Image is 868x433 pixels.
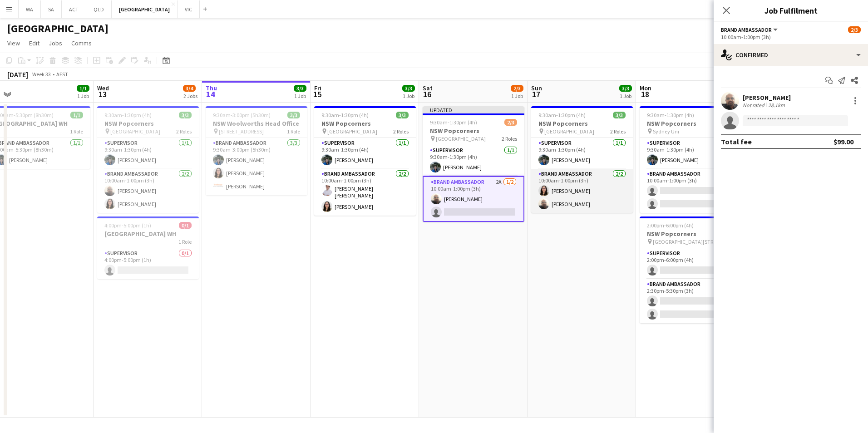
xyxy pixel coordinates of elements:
[396,112,409,118] span: 3/3
[423,176,524,222] app-card-role: Brand Ambassador2A1/210:00am-1:00pm (3h)[PERSON_NAME]
[70,112,83,118] span: 1/1
[423,84,433,92] span: Sat
[531,169,633,213] app-card-role: Brand Ambassador2/210:00am-1:00pm (3h)[PERSON_NAME][PERSON_NAME]
[294,93,306,99] div: 1 Job
[104,222,151,229] span: 4:00pm-5:00pm (1h)
[19,0,41,18] button: WA
[511,93,523,99] div: 1 Job
[714,44,868,66] div: Confirmed
[640,84,651,92] span: Mon
[721,137,752,146] div: Total fee
[531,119,633,128] h3: NSW Popcorners
[287,128,300,135] span: 1 Role
[833,137,853,146] div: $99.00
[721,26,779,33] button: Brand Ambassador
[638,89,651,99] span: 18
[766,102,787,108] div: 28.1km
[7,22,108,35] h1: [GEOGRAPHIC_DATA]
[287,112,300,118] span: 3/3
[77,93,89,99] div: 1 Job
[613,112,626,118] span: 3/3
[531,138,633,169] app-card-role: Supervisor1/19:30am-1:30pm (4h)[PERSON_NAME]
[213,112,271,118] span: 9:30am-3:00pm (5h30m)
[436,135,486,142] span: [GEOGRAPHIC_DATA]
[721,26,772,33] span: Brand Ambassador
[640,216,741,323] app-job-card: 2:00pm-6:00pm (4h)0/3NSW Popcorners [GEOGRAPHIC_DATA][STREET_ADDRESS][GEOGRAPHIC_DATA]2 RolesSupe...
[219,128,264,135] span: [STREET_ADDRESS]
[62,0,86,18] button: ACT
[30,71,53,78] span: Week 33
[848,26,861,33] span: 2/3
[97,138,199,169] app-card-role: Supervisor1/19:30am-1:30pm (4h)[PERSON_NAME]
[640,230,741,238] h3: NSW Popcorners
[721,34,861,40] div: 10:00am-1:00pm (3h)
[178,238,192,245] span: 1 Role
[7,70,28,79] div: [DATE]
[544,128,594,135] span: [GEOGRAPHIC_DATA]
[531,84,542,92] span: Sun
[327,128,377,135] span: [GEOGRAPHIC_DATA]
[402,85,415,92] span: 3/3
[423,145,524,176] app-card-role: Supervisor1/19:30am-1:30pm (4h)[PERSON_NAME]
[653,128,679,135] span: Sydney Uni
[511,85,523,92] span: 2/3
[97,119,199,128] h3: NSW Popcorners
[743,102,766,108] div: Not rated
[86,0,112,18] button: QLD
[610,128,626,135] span: 2 Roles
[97,216,199,279] app-job-card: 4:00pm-5:00pm (1h)0/1[GEOGRAPHIC_DATA] WH1 RoleSupervisor0/14:00pm-5:00pm (1h)
[4,37,24,49] a: View
[423,106,524,222] div: Updated9:30am-1:30pm (4h)2/3NSW Popcorners [GEOGRAPHIC_DATA]2 RolesSupervisor1/19:30am-1:30pm (4h...
[179,112,192,118] span: 3/3
[531,106,633,213] app-job-card: 9:30am-1:30pm (4h)3/3NSW Popcorners [GEOGRAPHIC_DATA]2 RolesSupervisor1/19:30am-1:30pm (4h)[PERSO...
[314,138,416,169] app-card-role: Supervisor1/19:30am-1:30pm (4h)[PERSON_NAME]
[97,106,199,213] app-job-card: 9:30am-1:30pm (4h)3/3NSW Popcorners [GEOGRAPHIC_DATA]2 RolesSupervisor1/19:30am-1:30pm (4h)[PERSO...
[653,238,719,245] span: [GEOGRAPHIC_DATA][STREET_ADDRESS][GEOGRAPHIC_DATA]
[393,128,409,135] span: 2 Roles
[504,119,517,126] span: 2/3
[29,39,39,47] span: Edit
[640,138,741,169] app-card-role: Supervisor1/19:30am-1:30pm (4h)[PERSON_NAME]
[97,230,199,238] h3: [GEOGRAPHIC_DATA] WH
[96,89,109,99] span: 13
[314,169,416,216] app-card-role: Brand Ambassador2/210:00am-1:00pm (3h)[PERSON_NAME] [PERSON_NAME][PERSON_NAME]
[294,85,306,92] span: 3/3
[178,0,200,18] button: VIC
[620,93,631,99] div: 1 Job
[640,119,741,128] h3: NSW Popcorners
[110,128,160,135] span: [GEOGRAPHIC_DATA]
[112,0,178,18] button: [GEOGRAPHIC_DATA]
[502,135,517,142] span: 2 Roles
[403,93,414,99] div: 1 Job
[183,85,196,92] span: 3/4
[206,84,217,92] span: Thu
[538,112,586,118] span: 9:30am-1:30pm (4h)
[71,39,92,47] span: Comms
[45,37,66,49] a: Jobs
[321,112,369,118] span: 9:30am-1:30pm (4h)
[97,84,109,92] span: Wed
[619,85,632,92] span: 3/3
[640,169,741,213] app-card-role: Brand Ambassador2A0/210:00am-1:00pm (3h)
[49,39,62,47] span: Jobs
[647,112,694,118] span: 9:30am-1:30pm (4h)
[68,37,95,49] a: Comms
[640,279,741,323] app-card-role: Brand Ambassador0/22:30pm-5:30pm (3h)
[314,119,416,128] h3: NSW Popcorners
[25,37,43,49] a: Edit
[640,248,741,279] app-card-role: Supervisor0/12:00pm-6:00pm (4h)
[647,222,694,229] span: 2:00pm-6:00pm (4h)
[77,85,89,92] span: 1/1
[179,222,192,229] span: 0/1
[313,89,321,99] span: 15
[314,106,416,216] app-job-card: 9:30am-1:30pm (4h)3/3NSW Popcorners [GEOGRAPHIC_DATA]2 RolesSupervisor1/19:30am-1:30pm (4h)[PERSO...
[640,106,741,213] app-job-card: 9:30am-1:30pm (4h)1/3NSW Popcorners Sydney Uni2 RolesSupervisor1/19:30am-1:30pm (4h)[PERSON_NAME]...
[56,71,68,78] div: AEST
[97,169,199,213] app-card-role: Brand Ambassador2/210:00am-1:00pm (3h)[PERSON_NAME][PERSON_NAME]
